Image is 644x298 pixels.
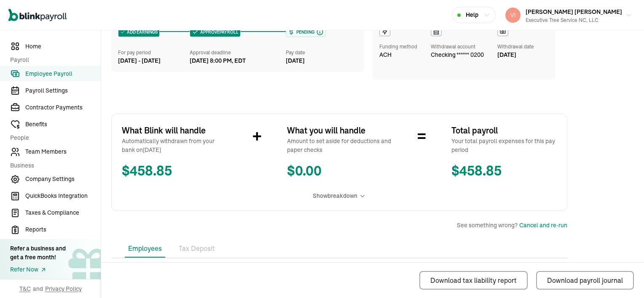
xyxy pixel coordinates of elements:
div: [DATE] 8:00 PM, EDT [190,56,246,65]
span: + [252,124,262,149]
span: [PERSON_NAME] [PERSON_NAME] [526,8,622,16]
span: Benefits [25,120,101,129]
span: What you will handle [287,124,392,137]
iframe: Chat Widget [602,258,644,298]
div: Download tax liability report [430,275,517,285]
div: [DATE] [286,56,357,65]
span: $ 458.85 [122,161,227,181]
div: Withdrawal date [497,43,534,51]
span: Home [25,42,101,51]
span: Help [466,11,478,19]
div: Withdrawal account [431,43,484,51]
div: [DATE] - [DATE] [118,56,190,65]
span: Business [10,161,96,170]
button: Download payroll journal [536,271,634,290]
div: For pay period [118,49,190,56]
nav: Global [8,3,67,27]
span: $ 0.00 [287,161,392,181]
span: Your total payroll expenses for this pay period [451,137,557,154]
div: Funding method [379,43,417,51]
li: Tax Deposit [175,240,218,258]
span: People [10,133,96,142]
span: See something wrong? [457,221,518,230]
span: T&C [19,285,31,293]
span: Payroll Settings [25,86,101,95]
span: Show breakdown [313,192,357,200]
button: Cancel and re-run [519,221,567,230]
div: Approval deadline [190,49,282,56]
span: $ 458.85 [451,161,557,181]
div: Executive Tree Service NC, LLC [526,16,622,24]
li: Employees [125,240,165,258]
span: Amount to set aside for deductions and paper checks [287,137,392,154]
div: Download payroll journal [547,275,623,285]
span: Company Settings [25,175,101,184]
span: Pending [295,29,314,35]
span: Taxes & Compliance [25,208,101,217]
span: ACH [379,51,392,59]
span: Reports [25,225,101,234]
span: Team Members [25,147,101,156]
span: Privacy Policy [45,285,82,293]
button: Help [452,7,496,23]
span: = [417,124,426,149]
button: Download tax liability report [419,271,528,290]
span: Payroll [10,56,96,64]
span: What Blink will handle [122,124,227,137]
span: Contractor Payments [25,103,101,112]
span: Employee Payroll [25,69,101,78]
span: Automatically withdrawn from your bank on [DATE] [122,137,227,154]
div: Refer a business and get a free month! [10,244,66,262]
span: QuickBooks Integration [25,192,101,200]
div: Pay date [286,49,357,56]
a: Refer Now [10,265,66,274]
span: APPROVE PAYROLL [199,29,239,35]
div: [DATE] [497,51,534,59]
span: Total payroll [451,124,557,137]
button: [PERSON_NAME] [PERSON_NAME]Executive Tree Service NC, LLC [502,5,636,26]
div: ADD EARNINGS [118,27,159,37]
